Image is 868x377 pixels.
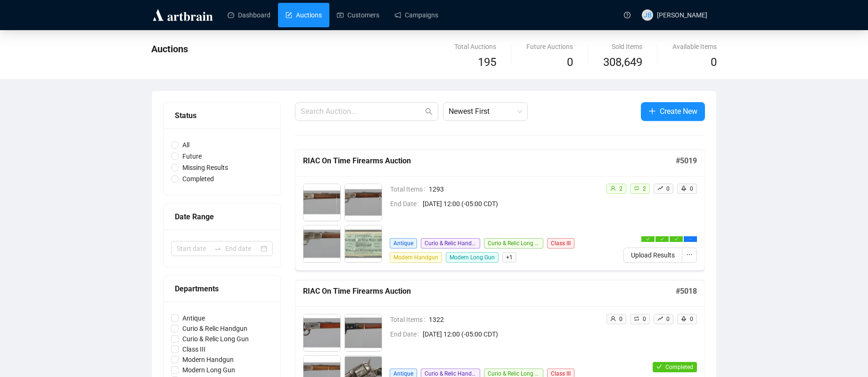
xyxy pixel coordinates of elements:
[644,10,652,20] span: JB
[619,316,622,322] span: 0
[394,3,438,27] a: Campaigns
[390,252,442,263] span: Modern Handgun
[423,329,598,339] span: [DATE] 12:00 (-05:00 CDT)
[175,110,269,121] div: Status
[656,364,662,369] span: check
[214,245,221,252] span: to
[648,107,656,115] span: plus
[390,238,417,249] span: Antique
[345,225,382,262] img: 4_1.jpg
[179,174,218,184] span: Completed
[446,252,499,263] span: Modern Long Gun
[657,11,707,19] span: [PERSON_NAME]
[151,43,188,55] span: Auctions
[175,283,269,295] div: Departments
[619,185,622,192] span: 2
[688,237,692,241] span: ellipsis
[179,140,193,150] span: All
[225,243,259,254] input: End date
[686,251,693,258] span: ellipsis
[425,108,433,115] span: search
[303,314,340,351] img: 1_1.jpg
[301,106,423,117] input: Search Auction...
[390,184,429,194] span: Total Items
[666,185,670,192] span: 0
[228,3,270,27] a: Dashboard
[526,41,573,52] div: Future Auctions
[657,185,663,191] span: rise
[676,286,697,297] h5: # 5018
[660,237,664,241] span: check
[681,185,687,191] span: rocket
[303,155,676,167] h5: RIAC On Time Firearms Auction
[547,238,574,249] span: Class III
[286,3,322,27] a: Auctions
[390,329,423,339] span: End Date
[603,41,642,52] div: Sold Items
[478,56,496,69] span: 195
[179,334,253,344] span: Curio & Relic Long Gun
[454,41,496,52] div: Total Auctions
[631,250,675,260] span: Upload Results
[610,185,616,191] span: user
[646,237,650,241] span: check
[179,323,251,334] span: Curio & Relic Handgun
[660,105,697,117] span: Create New
[623,248,682,263] button: Upload Results
[690,316,693,322] span: 0
[634,185,639,191] span: retweet
[674,237,678,241] span: check
[624,12,631,18] span: question-circle
[151,8,214,23] img: logo
[179,162,232,173] span: Missing Results
[681,316,687,321] span: rocket
[303,184,340,221] img: 1_1.jpg
[603,54,642,72] span: 308,649
[179,151,205,161] span: Future
[177,243,210,254] input: Start date
[643,316,646,322] span: 0
[295,150,705,271] a: RIAC On Time Firearms Auction#5019Total Items1293End Date[DATE] 12:00 (-05:00 CDT)AntiqueCurio & ...
[345,184,382,221] img: 2_1.jpg
[214,245,221,252] span: swap-right
[179,313,209,323] span: Antique
[345,314,382,351] img: 2_1.jpg
[429,184,598,194] span: 1293
[676,155,697,167] h5: # 5019
[390,314,429,325] span: Total Items
[711,56,717,69] span: 0
[303,286,676,297] h5: RIAC On Time Firearms Auction
[643,185,646,192] span: 2
[657,316,663,321] span: rise
[610,316,616,321] span: user
[449,103,522,120] span: Newest First
[337,3,379,27] a: Customers
[421,238,480,249] span: Curio & Relic Handgun
[179,365,239,375] span: Modern Long Gun
[179,344,209,354] span: Class III
[666,316,670,322] span: 0
[567,56,573,69] span: 0
[502,252,516,263] span: + 1
[303,225,340,262] img: 3_1.jpg
[634,316,639,321] span: retweet
[175,211,269,223] div: Date Range
[484,238,543,249] span: Curio & Relic Long Gun
[390,199,423,209] span: End Date
[672,41,717,52] div: Available Items
[179,354,237,365] span: Modern Handgun
[423,199,598,209] span: [DATE] 12:00 (-05:00 CDT)
[665,364,693,370] span: Completed
[641,102,705,121] button: Create New
[690,185,693,192] span: 0
[429,314,598,325] span: 1322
